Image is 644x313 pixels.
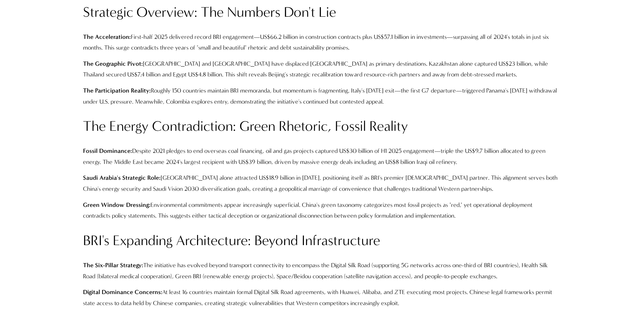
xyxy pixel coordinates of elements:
p: First-half 2025 delivered record BRI engagement—US$66.2 billion in construction contracts plus US... [83,32,561,53]
h2: BRI's Expanding Architecture: Beyond Infrastructure [83,232,561,250]
strong: The Six-Pillar Strategy: [83,262,143,269]
p: [GEOGRAPHIC_DATA] alone attracted US$18.9 billion in [DATE], positioning itself as BRI's premier ... [83,172,561,194]
p: Despite 2021 pledges to end overseas coal financing, oil and gas projects captured US$30 billion ... [83,146,561,167]
p: [GEOGRAPHIC_DATA] and [GEOGRAPHIC_DATA] have displaced [GEOGRAPHIC_DATA] as primary destinations.... [83,58,561,80]
strong: Digital Dominance Concerns: [83,288,162,296]
p: The initiative has evolved beyond transport connectivity to encompass the Digital Silk Road (supp... [83,260,561,282]
strong: The Geographic Pivot: [83,60,143,67]
strong: The Acceleration: [83,33,131,40]
strong: Fossil Dominance: [83,147,132,154]
p: Roughly 150 countries maintain BRI memoranda, but momentum is fragmenting. Italy's [DATE] exit—th... [83,85,561,107]
h2: The Energy Contradiction: Green Rhetoric, Fossil Reality [83,117,561,135]
p: Environmental commitments appear increasingly superficial. China's green taxonomy categorizes mos... [83,200,561,221]
h2: Strategic Overview: The Numbers Don't Lie [83,3,561,21]
strong: Saudi Arabia's Strategic Role: [83,174,161,181]
p: At least 16 countries maintain formal Digital Silk Road agreements, with Huawei, Alibaba, and ZTE... [83,287,561,309]
strong: The Participation Reality: [83,87,151,94]
strong: Green Window Dressing: [83,201,150,208]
